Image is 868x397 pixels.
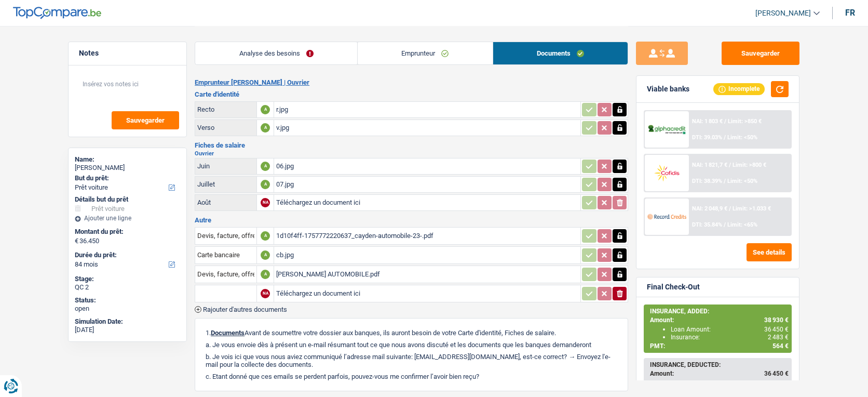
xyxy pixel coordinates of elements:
button: Sauvegarder [722,42,799,65]
p: c. Etant donné que ces emails se perdent parfois, pouvez-vous me confirmer l’avoir bien reçu? [206,373,617,380]
div: v.jpg [276,120,578,136]
div: 06.jpg [276,158,578,174]
h3: Carte d'identité [195,91,628,98]
div: NA [261,289,270,298]
div: Loan Amount: [671,326,789,333]
div: Amount: [650,370,789,377]
h3: Fiches de salaire [195,142,628,149]
span: / [729,162,731,168]
div: QC 2 [75,283,180,292]
a: Documents [493,42,628,64]
span: 38 930 € [764,316,789,324]
div: A [261,123,270,133]
span: DTI: 39.03% [692,134,722,141]
h2: Ouvrier [195,151,628,156]
p: a. Je vous envoie dès à présent un e-mail résumant tout ce que nous avons discuté et les doc... [206,341,617,349]
div: A [261,105,270,114]
div: PMT: [650,342,789,350]
div: 07.jpg [276,177,578,192]
div: A [261,162,270,171]
h2: Emprunteur [PERSON_NAME] | Ouvrier [195,78,628,87]
span: [PERSON_NAME] [755,9,811,18]
div: Incomplete [713,83,765,95]
h3: Autre [195,217,628,223]
span: Limit: >850 € [728,118,762,125]
a: Analyse des besoins [195,42,357,64]
label: Durée du prêt: [75,251,178,259]
img: AlphaCredit [647,124,686,136]
div: Amount: [650,316,789,324]
div: fr [845,8,855,18]
div: Loan Amount: [671,379,789,387]
label: Montant du prêt: [75,228,178,236]
div: Juin [197,162,254,170]
div: Simulation Date: [75,317,180,326]
span: 36 450 € [764,370,789,377]
span: Limit: >800 € [733,162,766,168]
span: / [724,221,726,228]
div: 1d10f4ff-1757772220637_cayden-automobile-23-.pdf [276,228,578,244]
div: Détails but du prêt [75,195,180,204]
div: INSURANCE, DEDUCTED: [650,361,789,368]
p: 1. Avant de soumettre votre dossier aux banques, ils auront besoin de votre Carte d'identité, Fic... [206,329,617,337]
h5: Notes [79,49,176,58]
button: See details [747,243,792,261]
span: Limit: <50% [727,178,757,184]
div: A [261,231,270,241]
span: 34 119 € [764,379,789,387]
div: cb.jpg [276,247,578,263]
div: r.jpg [276,102,578,117]
a: [PERSON_NAME] [747,5,820,22]
div: Insurance: [671,334,789,341]
span: DTI: 35.84% [692,221,722,228]
span: Limit: <65% [727,221,757,228]
span: 564 € [772,342,789,350]
div: A [261,180,270,189]
div: NA [261,198,270,207]
span: Limit: <50% [727,134,757,141]
span: Limit: >1.033 € [733,205,771,212]
div: Ajouter une ligne [75,215,180,222]
div: Août [197,198,254,206]
img: TopCompare Logo [13,7,101,19]
span: Sauvegarder [126,117,165,124]
button: Sauvegarder [112,111,179,129]
div: Juillet [197,180,254,188]
div: Final Check-Out [647,283,700,292]
div: Name: [75,155,180,164]
img: Cofidis [647,163,686,182]
div: Recto [197,105,254,113]
div: Viable banks [647,85,689,94]
label: But du prêt: [75,174,178,182]
span: NAI: 1 821,7 € [692,162,727,168]
div: [PERSON_NAME] [75,164,180,172]
div: [DATE] [75,326,180,334]
div: A [261,270,270,279]
div: Status: [75,296,180,305]
span: € [75,237,78,245]
span: NAI: 2 048,9 € [692,205,727,212]
img: Record Credits [647,207,686,226]
span: Documents [211,329,245,337]
span: NAI: 1 803 € [692,118,723,125]
span: Rajouter d'autres documents [203,306,287,313]
div: Verso [197,124,254,131]
span: 2 483 € [768,334,789,341]
span: / [724,178,726,184]
div: Stage: [75,275,180,283]
button: Rajouter d'autres documents [195,306,287,313]
span: DTI: 38.39% [692,178,722,184]
div: [PERSON_NAME] AUTOMOBILE.pdf [276,267,578,282]
span: / [724,134,726,141]
a: Emprunteur [358,42,493,64]
span: 36 450 € [764,326,789,333]
span: / [729,205,731,212]
div: A [261,250,270,260]
span: / [724,118,726,125]
div: open [75,305,180,313]
p: b. Je vois ici que vous nous aviez communiqué l’adresse mail suivante: [EMAIL_ADDRESS][DOMAIN_NA... [206,353,617,368]
div: INSURANCE, ADDED: [650,308,789,315]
